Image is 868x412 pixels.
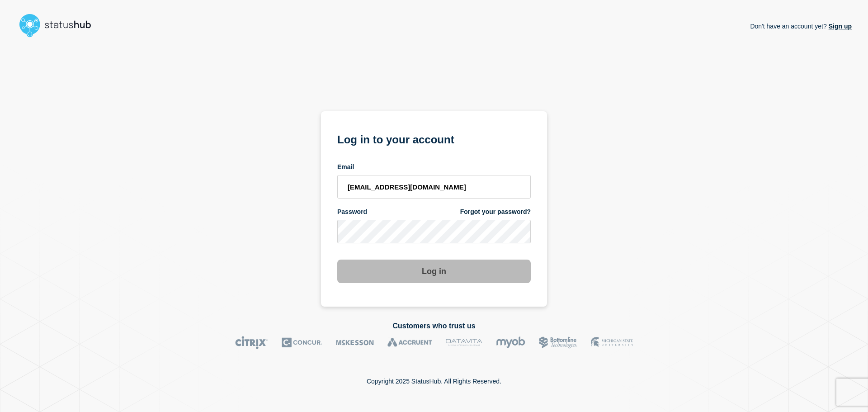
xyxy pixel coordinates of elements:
img: McKesson logo [336,336,374,349]
img: Citrix logo [235,336,268,349]
img: DataVita logo [446,336,482,349]
img: Concur logo [282,336,322,349]
p: Copyright 2025 StatusHub. All Rights Reserved. [367,378,501,385]
img: Accruent logo [387,336,432,349]
input: password input [337,220,531,243]
p: Don't have an account yet? [750,15,852,37]
a: Forgot your password? [460,208,531,216]
span: Email [337,163,354,171]
img: StatusHub logo [16,11,102,40]
img: MSU logo [591,336,633,349]
h1: Log in to your account [337,130,531,147]
input: email input [337,175,531,199]
img: myob logo [496,336,525,349]
button: Log in [337,260,531,283]
span: Password [337,208,367,216]
a: Sign up [827,23,852,30]
h2: Customers who trust us [16,322,852,330]
img: Bottomline logo [539,336,577,349]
